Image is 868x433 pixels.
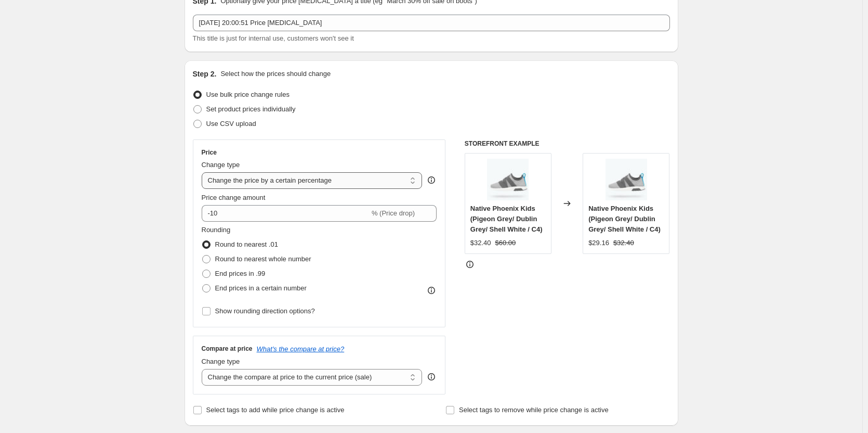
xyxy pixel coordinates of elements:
[465,139,670,148] h6: STOREFRONT EXAMPLE
[202,148,217,157] h3: Price
[202,161,240,169] span: Change type
[470,238,491,248] div: $32.40
[459,406,609,414] span: Select tags to remove while price change is active
[202,194,266,201] span: Price change amount
[193,69,217,79] h2: Step 2.
[202,226,231,234] span: Rounding
[588,205,661,233] span: Native Phoenix Kids (Pigeon Grey/ Dublin Grey/ Shell White / C4)
[215,255,311,263] span: Round to nearest whole number
[193,34,354,42] span: This title is just for internal use, customers won't see it
[202,358,240,365] span: Change type
[202,345,253,353] h3: Compare at price
[487,159,529,200] img: native-phoenix-kids-pigeon-grey-dublin-grey-shell-white-658592_80x.jpg
[606,159,647,200] img: native-phoenix-kids-pigeon-grey-dublin-grey-shell-white-658592_80x.jpg
[215,240,278,248] span: Round to nearest .01
[426,372,437,382] div: help
[495,238,516,248] strike: $60.00
[215,307,315,315] span: Show rounding direction options?
[257,345,345,353] button: What's the compare at price?
[215,284,307,292] span: End prices in a certain number
[470,205,543,233] span: Native Phoenix Kids (Pigeon Grey/ Dublin Grey/ Shell White / C4)
[206,91,290,98] span: Use bulk price change rules
[193,15,670,31] input: 30% off holiday sale
[588,238,609,248] div: $29.16
[202,205,370,222] input: -15
[372,209,415,217] span: % (Price drop)
[215,270,266,277] span: End prices in .99
[220,69,331,79] p: Select how the prices should change
[426,175,437,185] div: help
[613,238,634,248] strike: $32.40
[206,406,345,414] span: Select tags to add while price change is active
[206,120,256,128] span: Use CSV upload
[206,105,296,113] span: Set product prices individually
